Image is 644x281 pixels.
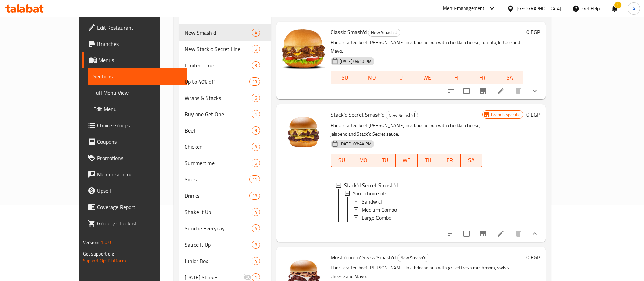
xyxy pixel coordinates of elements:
span: Your choice of: [353,189,386,197]
div: items [249,77,260,86]
a: Support.OpsPlatform [83,256,126,265]
button: SA [461,154,482,167]
div: items [252,224,260,232]
a: Choice Groups [82,117,187,134]
h6: 0 EGP [526,110,540,119]
div: New Smash'd [368,29,400,37]
span: Sides [185,175,249,183]
span: Full Menu View [93,89,182,97]
span: SA [499,73,521,83]
span: 1 [252,274,260,281]
span: 13 [250,78,260,85]
span: FR [471,73,493,83]
div: items [252,45,260,53]
a: Upsell [82,182,187,199]
h6: 0 EGP [526,252,540,262]
span: New Smash'd [398,254,429,262]
button: Branch-specific-item [475,83,491,99]
button: sort-choices [443,226,459,242]
div: [GEOGRAPHIC_DATA] [517,5,562,12]
div: Chicken9 [179,139,271,155]
span: Upsell [97,187,182,195]
span: WE [416,73,438,83]
span: FR [442,155,458,165]
div: New Smash'd [185,29,252,37]
div: items [252,159,260,167]
button: FR [468,71,496,84]
div: items [252,241,260,249]
span: TH [420,155,437,165]
div: items [252,61,260,69]
span: Sections [93,72,182,81]
span: SU [334,155,350,165]
span: 6 [252,46,260,52]
button: TH [418,154,439,167]
div: Menu-management [443,4,485,13]
h6: 0 EGP [526,27,540,37]
span: Edit Menu [93,105,182,113]
span: 9 [252,127,260,134]
span: Limited Time [185,61,252,69]
span: Version: [83,238,99,247]
button: delete [510,83,527,99]
button: SU [331,71,358,84]
span: Large Combo [362,214,391,222]
span: Up to 40% off [185,77,249,86]
span: TH [444,73,466,83]
span: Choice Groups [97,121,182,129]
a: Menu disclaimer [82,166,187,182]
span: Sundae Everyday [185,224,252,232]
span: 6 [252,95,260,101]
span: [DATE] 08:44 PM [337,141,374,147]
span: Stack'd Secret Smash'd [331,109,384,120]
span: Summertime [185,159,252,167]
span: 4 [252,258,260,264]
div: items [252,208,260,216]
span: TU [377,155,393,165]
span: Sauce It Up [185,241,252,249]
svg: Show Choices [531,230,539,238]
button: sort-choices [443,83,459,99]
span: 4 [252,209,260,215]
p: Hand-crafted beef [PERSON_NAME] in a brioche bun with grilled fresh mushroom, swiss cheese and Mayo. [331,264,523,281]
div: Buy one Get One1 [179,106,271,122]
span: 9 [252,144,260,150]
span: Coverage Report [97,203,182,211]
p: Hand-crafted beef [PERSON_NAME] in a brioche bun with cheddar cheese, jalapeno and Stack'd Secret... [331,121,482,138]
span: 4 [252,225,260,232]
div: items [252,94,260,102]
div: Junior Box4 [179,253,271,269]
div: New Smash'd4 [179,24,271,41]
a: Grocery Checklist [82,215,187,231]
div: Wraps & Stacks6 [179,90,271,106]
span: 11 [250,176,260,183]
div: Beef9 [179,122,271,139]
span: Medium Combo [362,206,397,214]
div: items [252,29,260,37]
button: FR [439,154,461,167]
span: Branch specific [488,111,523,118]
span: Shake It Up [185,208,252,216]
span: Mushroom n' Swiss Smash'd [331,252,396,262]
button: TH [441,71,468,84]
span: MO [355,155,371,165]
button: MO [358,71,386,84]
div: items [252,143,260,151]
span: Select to update [459,227,474,241]
span: 4 [252,30,260,36]
span: Beef [185,126,252,135]
span: New Stack'd Secret Line [185,45,252,53]
a: Branches [82,36,187,52]
div: items [252,257,260,265]
div: Drinks18 [179,188,271,204]
button: MO [352,154,374,167]
div: New Smash'd [386,111,418,119]
button: TU [374,154,396,167]
div: Drinks [185,192,249,200]
button: show more [527,226,543,242]
span: Edit Restaurant [97,23,182,32]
